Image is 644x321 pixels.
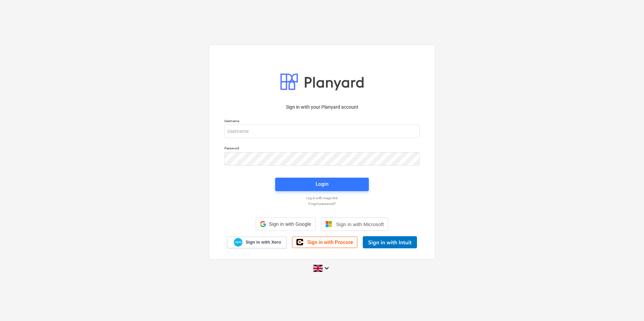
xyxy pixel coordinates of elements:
[224,124,420,138] input: Username
[224,146,420,152] p: Password
[269,221,311,227] span: Sign in with Google
[221,196,423,200] a: Log in with magic link
[224,104,420,111] p: Sign in with your Planyard account
[227,237,287,248] a: Sign in with Xero
[221,202,423,206] a: Forgot password?
[224,119,420,124] p: Username
[316,180,328,188] div: Login
[325,221,332,227] img: Microsoft logo
[234,238,243,247] img: Xero logo
[336,221,384,227] span: Sign in with Microsoft
[323,264,331,272] i: keyboard_arrow_down
[275,178,369,191] button: Login
[256,217,315,231] div: Sign in with Google
[246,239,281,245] span: Sign in with Xero
[307,239,353,245] span: Sign in with Procore
[292,237,357,248] a: Sign in with Procore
